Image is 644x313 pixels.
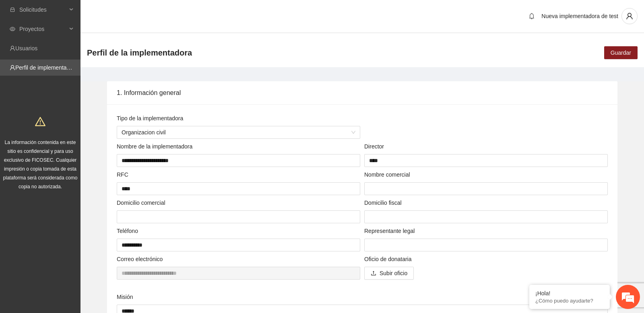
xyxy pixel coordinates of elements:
span: La información contenida en este sitio es confidencial y para uso exclusivo de FICOSEC. Cualquier... [3,140,78,189]
div: Chatee con nosotros ahora [42,41,135,51]
button: user [621,8,638,24]
span: Organizacion civil [122,126,355,138]
button: bell [525,10,538,23]
label: Director [364,142,384,151]
span: warning [35,116,45,127]
label: Domicilio fiscal [364,198,402,207]
div: ¡Hola! [535,290,604,297]
span: user [622,12,637,20]
span: bell [526,13,538,19]
span: Nueva implementadora de test [541,13,618,19]
span: Solicitudes [19,2,67,18]
label: Representante legal [364,227,415,235]
span: uploadSubir oficio [364,270,414,276]
span: Guardar [611,48,631,57]
button: uploadSubir oficio [364,267,414,280]
span: Estamos en línea. [47,107,111,189]
label: Oficio de donataria [364,255,412,264]
textarea: Escriba su mensaje y pulse “Intro” [4,220,153,248]
p: ¿Cómo puedo ayudarte? [535,298,604,304]
span: Proyectos [19,21,67,37]
div: 1. Información general [117,81,608,104]
label: Correo electrónico [117,255,163,264]
div: Minimizar ventana de chat en vivo [132,4,151,23]
label: Nombre comercial [364,170,410,179]
a: Perfil de implementadora [15,64,78,71]
label: Domicilio comercial [117,198,165,207]
span: inbox [10,7,15,12]
label: RFC [117,170,128,179]
label: Misión [117,292,133,301]
span: eye [10,26,15,32]
button: Guardar [604,46,638,59]
label: Nombre de la implementadora [117,142,192,151]
label: Teléfono [117,227,138,235]
span: upload [371,270,376,277]
span: Perfil de la implementadora [87,46,192,59]
span: Subir oficio [380,269,407,278]
a: Usuarios [15,45,37,51]
label: Tipo de la implementadora [117,114,183,123]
